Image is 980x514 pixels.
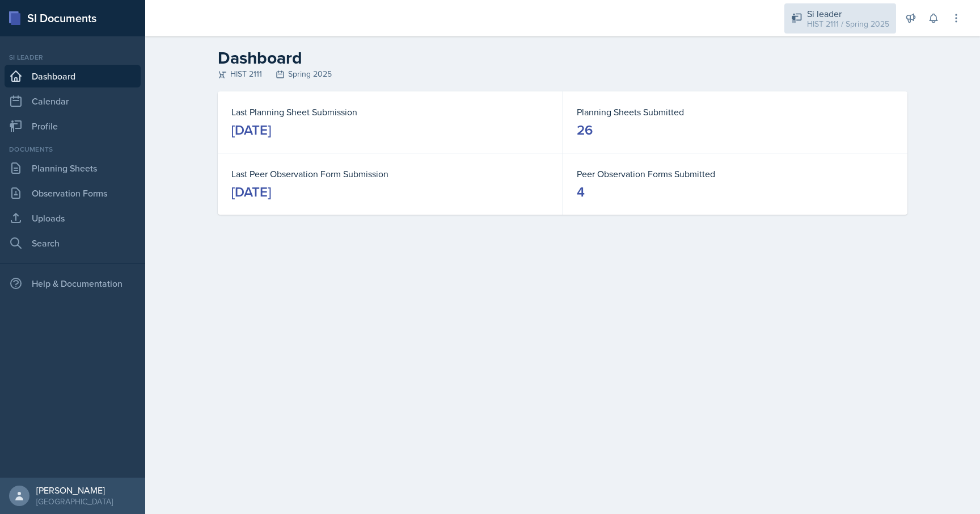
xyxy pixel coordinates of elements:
[807,7,889,20] div: Si leader
[5,52,141,62] div: Si leader
[36,496,113,507] div: [GEOGRAPHIC_DATA]
[36,484,113,496] div: [PERSON_NAME]
[807,18,889,30] div: HIST 2111 / Spring 2025
[5,157,141,179] a: Planning Sheets
[5,90,141,112] a: Calendar
[5,207,141,229] a: Uploads
[231,121,271,139] div: [DATE]
[577,121,593,139] div: 26
[577,105,894,119] dt: Planning Sheets Submitted
[5,232,141,254] a: Search
[577,167,894,181] dt: Peer Observation Forms Submitted
[218,48,907,68] h2: Dashboard
[5,182,141,204] a: Observation Forms
[231,183,271,201] div: [DATE]
[577,183,585,201] div: 4
[231,105,549,119] dt: Last Planning Sheet Submission
[5,144,141,154] div: Documents
[5,65,141,87] a: Dashboard
[231,167,549,181] dt: Last Peer Observation Form Submission
[218,68,907,80] div: HIST 2111 Spring 2025
[5,272,141,295] div: Help & Documentation
[5,115,141,137] a: Profile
